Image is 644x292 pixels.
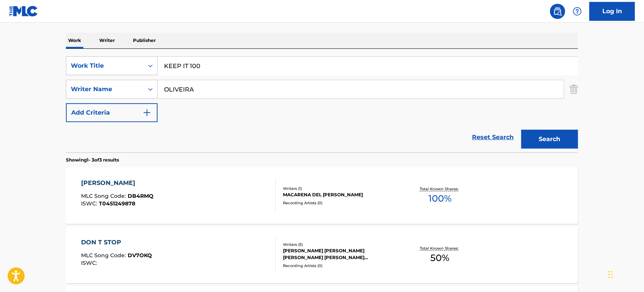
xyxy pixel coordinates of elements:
[283,186,397,191] div: Writers ( 1 )
[97,33,117,48] p: Writer
[570,80,578,99] img: Delete Criterion
[589,2,635,21] a: Log In
[431,251,450,265] span: 50 %
[283,191,397,198] div: MACARENA DEL [PERSON_NAME]
[66,56,578,152] form: Search Form
[81,259,99,266] span: ISWC :
[420,186,460,192] p: Total Known Shares:
[128,252,152,259] span: DV7OKQ
[66,157,119,163] p: Showing 1 - 3 of 3 results
[99,200,136,207] span: T0451249878
[570,4,585,19] div: Help
[71,61,139,70] div: Work Title
[428,192,452,205] span: 100 %
[521,130,578,149] button: Search
[283,247,397,261] div: [PERSON_NAME] [PERSON_NAME] [PERSON_NAME] [PERSON_NAME] [PERSON_NAME] [PERSON_NAME] [PERSON_NAME]...
[128,193,154,199] span: DB4RMQ
[66,227,578,283] a: DON T STOPMLC Song Code:DV7OKQISWC:Writers (5)[PERSON_NAME] [PERSON_NAME] [PERSON_NAME] [PERSON_N...
[608,263,613,286] div: Drag
[9,6,38,17] img: MLC Logo
[573,7,582,16] img: help
[606,256,644,292] iframe: Chat Widget
[71,85,139,94] div: Writer Name
[66,103,158,122] button: Add Criteria
[283,200,397,206] div: Recording Artists ( 0 )
[283,263,397,269] div: Recording Artists ( 0 )
[66,167,578,224] a: [PERSON_NAME]MLC Song Code:DB4RMQISWC:T0451249878Writers (1)MACARENA DEL [PERSON_NAME]Recording A...
[81,200,99,207] span: ISWC :
[66,33,83,48] p: Work
[468,129,517,146] a: Reset Search
[553,7,562,16] img: search
[81,179,154,188] div: [PERSON_NAME]
[81,193,128,199] span: MLC Song Code :
[81,252,128,259] span: MLC Song Code :
[283,242,397,247] div: Writers ( 5 )
[131,33,158,48] p: Publisher
[420,245,460,251] p: Total Known Shares:
[550,4,565,19] a: Public Search
[142,108,152,117] img: 9d2ae6d4665cec9f34b9.svg
[81,238,152,247] div: DON T STOP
